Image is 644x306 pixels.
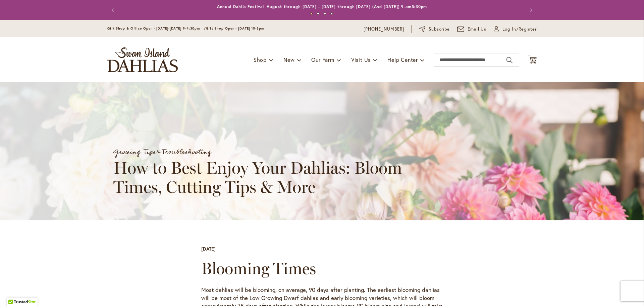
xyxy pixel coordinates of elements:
[217,4,427,9] a: Annual Dahlia Festival, August through [DATE] - [DATE] through [DATE] (And [DATE]) 9-am5:30pm
[311,56,334,63] span: Our Farm
[330,12,333,15] button: 4 of 4
[206,26,264,31] span: Gift Shop Open - [DATE] 10-3pm
[364,26,404,33] a: [PHONE_NUMBER]
[502,26,537,33] span: Log In/Register
[201,246,216,252] div: [DATE]
[107,26,206,31] span: Gift Shop & Office Open - [DATE]-[DATE] 9-4:30pm /
[429,26,450,33] span: Subscribe
[113,158,435,197] h1: How to Best Enjoy Your Dahlias: Bloom Times, Cutting Tips & More
[107,47,178,72] a: store logo
[162,145,211,158] a: Troubleshooting
[387,56,418,63] span: Help Center
[468,26,487,33] span: Email Us
[419,26,450,33] a: Subscribe
[254,56,267,63] span: Shop
[324,12,326,15] button: 3 of 4
[107,3,121,17] button: Previous
[201,259,443,278] h2: Blooming Times
[351,56,371,63] span: Visit Us
[523,3,537,17] button: Next
[494,26,537,33] a: Log In/Register
[113,146,543,158] div: &
[310,12,313,15] button: 1 of 4
[317,12,319,15] button: 2 of 4
[457,26,487,33] a: Email Us
[113,145,156,158] a: Growing Tips
[283,56,294,63] span: New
